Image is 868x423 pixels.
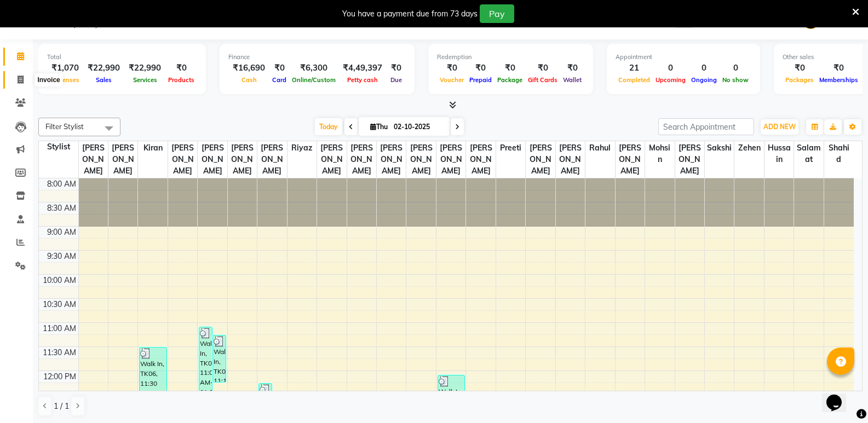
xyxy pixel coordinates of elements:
[763,123,796,131] span: ADD NEW
[525,76,560,84] span: Gift Cards
[124,62,165,74] div: ₹22,990
[822,379,857,412] iframe: chat widget
[480,4,514,23] button: Pay
[495,62,525,74] div: ₹0
[83,62,124,74] div: ₹22,990
[720,76,751,84] span: No show
[347,141,376,178] span: [PERSON_NAME]
[367,123,390,131] span: Thu
[658,118,754,135] input: Search Appointment
[165,76,197,84] span: Products
[45,178,78,190] div: 8:00 AM
[817,76,861,84] span: Memberships
[556,141,585,178] span: [PERSON_NAME]
[764,141,794,166] span: Hussain
[495,76,525,84] span: Package
[525,62,560,74] div: ₹0
[342,8,478,20] div: You have a payment due from 73 days
[824,141,854,166] span: Shahid
[817,62,861,74] div: ₹0
[41,275,78,286] div: 10:00 AM
[783,76,817,84] span: Packages
[41,347,78,358] div: 11:30 AM
[560,76,584,84] span: Wallet
[783,62,817,74] div: ₹0
[269,62,289,74] div: ₹0
[467,76,495,84] span: Prepaid
[377,141,406,178] span: [PERSON_NAME]
[108,141,137,178] span: [PERSON_NAME]
[39,141,78,153] div: Stylist
[438,375,464,398] div: Walk In, TK02, 12:05 PM-12:35 PM, [PERSON_NAME] Trim (Men)
[79,141,108,178] span: [PERSON_NAME]
[688,76,720,84] span: Ongoing
[41,371,78,383] div: 12:00 PM
[289,76,338,84] span: Online/Custom
[526,141,555,178] span: [PERSON_NAME]
[344,76,381,84] span: Petty cash
[35,73,62,86] div: Invoice
[213,335,226,382] div: Walk In, TK01, 11:15 AM-12:15 PM, Hair Cut (Men), [PERSON_NAME] Trim (Men)
[138,141,167,155] span: Kiran
[761,119,798,135] button: ADD NEW
[675,141,704,178] span: [PERSON_NAME]
[41,323,78,334] div: 11:00 AM
[93,76,114,84] span: Sales
[45,202,78,214] div: 8:30 AM
[705,141,734,155] span: Sakshi
[467,62,495,74] div: ₹0
[645,141,674,166] span: Mohsin
[436,141,465,178] span: [PERSON_NAME]
[734,141,763,155] span: Zehen
[616,76,653,84] span: Completed
[388,76,405,84] span: Due
[257,141,286,178] span: [PERSON_NAME]
[653,76,688,84] span: Upcoming
[228,141,257,178] span: [PERSON_NAME]
[387,62,406,74] div: ₹0
[228,62,269,74] div: ₹16,690
[653,62,688,74] div: 0
[45,122,84,131] span: Filter Stylist
[317,141,346,178] span: [PERSON_NAME]
[228,53,406,62] div: Finance
[616,141,645,178] span: [PERSON_NAME]
[338,62,387,74] div: ₹4,49,397
[168,141,197,178] span: [PERSON_NAME]
[794,141,823,166] span: Salamat
[198,141,227,178] span: [PERSON_NAME]
[616,62,653,74] div: 21
[560,62,584,74] div: ₹0
[288,141,317,155] span: Riyaz
[688,62,720,74] div: 0
[165,62,197,74] div: ₹0
[390,119,445,135] input: 2025-10-02
[437,62,467,74] div: ₹0
[496,141,525,155] span: Preeti
[437,53,584,62] div: Redemption
[585,141,614,155] span: Rahul
[720,62,751,74] div: 0
[199,327,212,422] div: Walk In, TK03, 11:05 AM-01:05 PM, [PERSON_NAME] Trim (Men), [PERSON_NAME] Facial , Global Non-Amm...
[315,118,342,135] span: Today
[437,76,467,84] span: Voucher
[406,141,435,178] span: [PERSON_NAME]
[269,76,289,84] span: Card
[54,401,69,412] span: 1 / 1
[239,76,260,84] span: Cash
[47,53,197,62] div: Total
[41,299,78,310] div: 10:30 AM
[47,62,83,74] div: ₹1,070
[466,141,495,178] span: [PERSON_NAME]
[45,227,78,238] div: 9:00 AM
[45,251,78,262] div: 9:30 AM
[130,76,160,84] span: Services
[616,53,751,62] div: Appointment
[289,62,338,74] div: ₹6,300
